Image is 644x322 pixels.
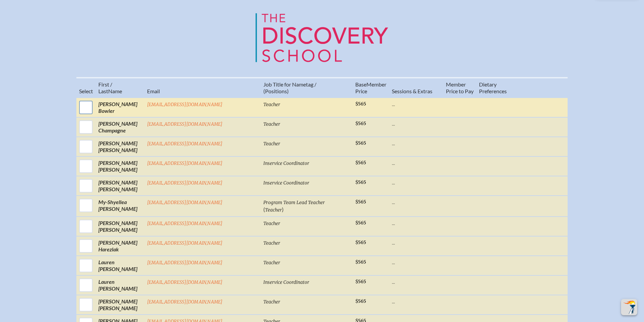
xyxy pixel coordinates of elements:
[355,88,367,94] span: Price
[392,220,440,226] p: ...
[98,88,108,94] span: Last
[147,102,223,107] a: [EMAIL_ADDRESS][DOMAIN_NAME]
[621,299,637,315] button: Scroll Top
[96,117,144,137] td: [PERSON_NAME] Champagne
[355,140,366,146] span: $565
[476,78,530,98] th: Diet
[147,260,223,266] a: [EMAIL_ADDRESS][DOMAIN_NAME]
[147,121,223,127] a: [EMAIL_ADDRESS][DOMAIN_NAME]
[147,240,223,246] a: [EMAIL_ADDRESS][DOMAIN_NAME]
[479,81,507,94] span: ary Preferences
[147,200,223,205] a: [EMAIL_ADDRESS][DOMAIN_NAME]
[96,256,144,275] td: Lauren [PERSON_NAME]
[96,176,144,196] td: [PERSON_NAME] [PERSON_NAME]
[147,221,223,226] a: [EMAIL_ADDRESS][DOMAIN_NAME]
[282,206,284,213] span: )
[263,102,280,107] span: Teacher
[147,299,223,305] a: [EMAIL_ADDRESS][DOMAIN_NAME]
[353,78,389,98] th: Memb
[96,156,144,176] td: [PERSON_NAME] [PERSON_NAME]
[263,200,325,205] span: Program Team Lead Teacher
[392,101,440,107] p: ...
[255,12,390,65] img: The Discovery School
[392,298,440,305] p: ...
[147,180,223,186] a: [EMAIL_ADDRESS][DOMAIN_NAME]
[265,207,282,213] span: Teacher
[96,78,144,98] th: Name
[147,279,223,285] a: [EMAIL_ADDRESS][DOMAIN_NAME]
[98,81,112,88] span: First /
[263,221,280,226] span: Teacher
[355,240,366,245] span: $565
[355,259,366,265] span: $565
[392,278,440,285] p: ...
[263,279,309,285] span: Inservice Coordinator
[147,160,223,166] a: [EMAIL_ADDRESS][DOMAIN_NAME]
[443,78,476,98] th: Member Price to Pay
[392,159,440,166] p: ...
[392,179,440,186] p: ...
[392,239,440,246] p: ...
[96,196,144,217] td: My-Shyellea [PERSON_NAME]
[392,259,440,266] p: ...
[355,279,366,284] span: $565
[263,240,280,246] span: Teacher
[355,160,366,166] span: $565
[355,199,366,205] span: $565
[96,275,144,295] td: Lauren [PERSON_NAME]
[263,141,280,147] span: Teacher
[263,160,309,166] span: Inservice Coordinator
[392,199,440,205] p: ...
[355,298,366,304] span: $565
[355,179,366,185] span: $565
[382,81,386,88] span: er
[355,220,366,226] span: $565
[96,217,144,236] td: [PERSON_NAME] [PERSON_NAME]
[355,101,366,107] span: $565
[263,206,265,213] span: (
[261,78,353,98] th: Job Title for Nametag / (Positions)
[392,120,440,127] p: ...
[622,300,636,314] img: To the top
[263,299,280,305] span: Teacher
[263,180,309,186] span: Inservice Coordinator
[389,78,443,98] th: Sessions & Extras
[96,236,144,256] td: [PERSON_NAME] Harezlak
[144,78,261,98] th: Email
[263,260,280,266] span: Teacher
[96,98,144,117] td: [PERSON_NAME] Bowler
[79,88,93,94] span: Select
[355,81,366,88] span: Base
[355,121,366,126] span: $565
[263,121,280,127] span: Teacher
[96,137,144,156] td: [PERSON_NAME] [PERSON_NAME]
[147,141,223,147] a: [EMAIL_ADDRESS][DOMAIN_NAME]
[96,295,144,315] td: [PERSON_NAME] [PERSON_NAME]
[392,140,440,147] p: ...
